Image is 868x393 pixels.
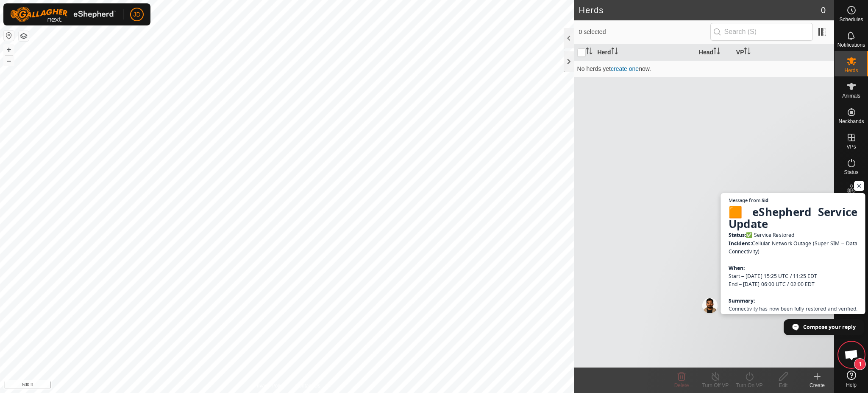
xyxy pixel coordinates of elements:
span: 1 [854,358,866,370]
td: No herds yet now. [574,60,834,77]
button: Reset Map [4,31,14,41]
a: Privacy Policy [253,382,285,390]
th: Head [696,44,733,61]
div: Turn On VP [732,382,766,389]
a: create one [611,65,639,72]
p-sorticon: Activate to sort [611,49,618,56]
p-sorticon: Activate to sort [586,49,593,56]
span: 0 selected [579,28,710,36]
span: Compose your reply [803,320,856,334]
span: Help [846,382,857,387]
span: Sid [762,198,768,202]
span: Message from [729,198,760,202]
h2: Herds [579,5,821,15]
a: Contact Us [295,382,320,390]
img: Gallagher Logo [10,7,116,22]
span: Schedules [839,17,863,22]
div: Turn Off VP [698,382,732,389]
span: Animals [842,93,860,98]
span: 0 [821,4,826,17]
th: Herd [594,44,696,61]
span: Herds [844,68,858,73]
div: Open chat [839,342,864,368]
input: Search (S) [710,23,813,41]
span: Neckbands [838,119,864,124]
span: Notifications [837,42,865,48]
p-sorticon: Activate to sort [713,49,720,56]
button: + [4,45,14,55]
a: Help [835,367,868,391]
th: VP [733,44,834,61]
span: Delete [674,382,689,388]
span: Status [844,170,858,175]
p-sorticon: Activate to sort [744,49,751,56]
div: Edit [766,382,800,389]
span: VPs [846,144,856,149]
div: Create [800,382,834,389]
span: JD [133,10,140,19]
button: Map Layers [19,31,29,41]
button: – [4,56,14,66]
